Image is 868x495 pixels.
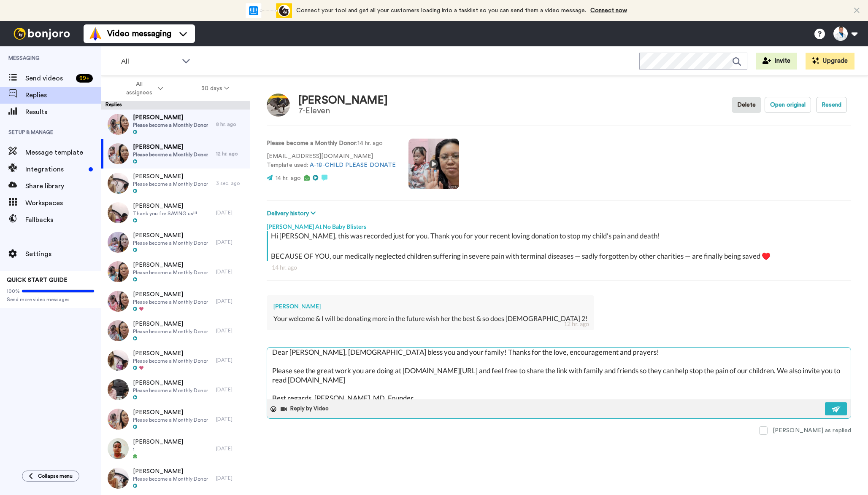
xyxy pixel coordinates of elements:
div: [DATE] [216,475,246,482]
span: 14 hr. ago [276,175,301,181]
div: [PERSON_NAME] as replied [773,426,851,435]
a: A-18-CHILD PLEASE DONATE [310,162,396,168]
button: Collapse menu [22,471,79,482]
span: [PERSON_NAME] [133,290,208,299]
button: Resend [816,97,847,113]
span: Thank you for SAVING us!!! [133,210,197,217]
p: [EMAIL_ADDRESS][DOMAIN_NAME] Template used: [267,152,396,170]
div: 14 hr. ago [272,263,846,272]
span: Please become a Monthly Donor [133,328,208,335]
span: Results [25,107,101,117]
img: c717e5a0-49fc-4584-a1e7-0f0ed04c1e46-thumb.jpg [108,320,129,341]
img: 2f8ab211-c33b-4d90-abad-9bdaafdf6b76-thumb.jpg [108,468,129,489]
a: [PERSON_NAME]Please become a Monthly Donor[DATE] [101,345,250,375]
button: All assignees [103,77,182,100]
img: 61e11642-d647-4fef-97ef-55de1b054277-thumb.jpg [108,114,129,135]
a: [PERSON_NAME]Please become a Monthly Donor[DATE] [101,286,250,316]
button: Reply by Video [280,403,331,415]
span: [PERSON_NAME] [133,113,208,122]
div: 8 hr. ago [216,121,246,128]
button: Open original [765,97,811,113]
a: Connect now [590,8,627,13]
div: 12 hr. ago [564,320,589,328]
img: 1283f67f-a514-4c75-86cd-930c19c3323a-thumb.jpg [108,379,129,400]
span: 100% [7,288,20,294]
div: [DATE] [216,416,246,423]
img: f6ebb9b0-f63a-48a2-a892-41f8af6a7415-thumb.jpg [108,143,129,164]
span: [PERSON_NAME] [133,379,208,387]
span: Send videos [25,73,73,83]
span: QUICK START GUIDE [7,277,68,283]
span: Please become a Monthly Donor [133,387,208,394]
span: Please become a Monthly Donor [133,122,208,128]
span: [PERSON_NAME] [133,202,197,210]
a: [PERSON_NAME]Please become a Monthly Donor[DATE] [101,375,250,404]
span: [PERSON_NAME] [133,467,208,476]
img: dc5a64ac-73ad-4d5b-b0c5-f023bb7d4889-thumb.jpg [108,232,129,253]
span: All [121,56,178,67]
div: [DATE] [216,445,246,452]
span: [PERSON_NAME] [133,261,208,269]
textarea: Dear [PERSON_NAME], [DEMOGRAPHIC_DATA] bless you and your family! Thanks for the love, encouragem... [267,348,851,399]
div: Your welcome & I will be donating more in the future wish her the best & so does [DEMOGRAPHIC_DAT... [273,314,587,324]
button: Upgrade [806,53,854,70]
span: Fallbacks [25,215,101,225]
span: Please become a Monthly Donor [133,181,208,187]
img: 7a32e584-c92a-4e91-9fd7-ac88fdfc3e08-thumb.jpg [108,202,129,223]
p: : 14 hr. ago [267,139,396,148]
strong: Please become a Monthly Donor [267,140,356,146]
button: Invite [756,53,797,70]
a: [PERSON_NAME]Please become a Monthly Donor[DATE] [101,316,250,345]
span: Share library [25,181,101,191]
img: Image of Dakota Fretwell [267,94,290,117]
div: 99 + [76,74,93,83]
div: 12 hr. ago [216,150,246,157]
div: Hi [PERSON_NAME], this was recorded just for you. Thank you for your recent loving donation to st... [271,231,849,261]
span: Please become a Monthly Donor [133,417,208,423]
span: 1 [133,446,183,453]
div: [DATE] [216,239,246,246]
button: 30 days [182,81,249,96]
div: Replies [101,101,250,110]
div: [DATE] [216,298,246,305]
div: [DATE] [216,357,246,364]
span: [PERSON_NAME] [133,408,208,417]
span: Connect your tool and get all your customers loading into a tasklist so you can send them a video... [296,8,586,13]
img: 81f9a74c-e188-49c7-9925-523d33b81589-thumb.jpg [108,438,129,459]
span: Message template [25,147,101,158]
span: Collapse menu [38,473,73,479]
span: Please become a Monthly Donor [133,358,208,364]
span: Replies [25,90,101,100]
span: Workspaces [25,198,101,208]
a: [PERSON_NAME]Please become a Monthly Donor[DATE] [101,257,250,286]
span: Integrations [25,164,85,174]
img: f174baab-1ac3-4201-9e2d-fb791fa4c3c1-thumb.jpg [108,409,129,430]
a: [PERSON_NAME]Please become a Monthly Donor[DATE] [101,463,250,493]
div: [PERSON_NAME] [273,302,587,310]
div: animation [246,3,292,18]
span: Please become a Monthly Donor [133,269,208,276]
div: [DATE] [216,268,246,275]
img: bj-logo-header-white.svg [10,28,73,40]
div: [DATE] [216,386,246,393]
span: [PERSON_NAME] [133,438,183,446]
div: [DATE] [216,327,246,334]
a: [PERSON_NAME]Please become a Monthly Donor3 sec. ago [101,169,250,198]
div: 7-Eleven [298,106,388,115]
div: [PERSON_NAME] At No Baby Blisters [267,218,851,231]
img: dbb72b09-a3d1-41c2-a769-f3b75ddbe522-thumb.jpg [108,291,129,312]
button: Delete [732,97,761,113]
span: [PERSON_NAME] [133,172,208,181]
span: [PERSON_NAME] [133,231,208,240]
span: Send more video messages [7,296,95,303]
a: [PERSON_NAME]Please become a Monthly Donor8 hr. ago [101,110,250,139]
span: Please become a Monthly Donor [133,476,208,482]
a: [PERSON_NAME]Please become a Monthly Donor12 hr. ago [101,139,250,169]
a: [PERSON_NAME]Please become a Monthly Donor[DATE] [101,227,250,257]
button: Delivery history [267,209,318,218]
img: send-white.svg [832,406,841,412]
a: [PERSON_NAME]Please become a Monthly Donor[DATE] [101,404,250,434]
span: Please become a Monthly Donor [133,299,208,305]
div: 3 sec. ago [216,180,246,187]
